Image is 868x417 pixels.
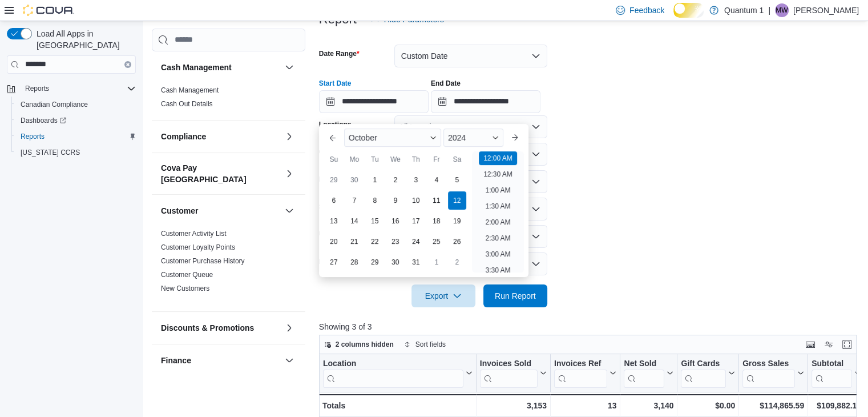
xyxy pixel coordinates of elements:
[407,253,425,271] div: day-31
[161,270,213,279] span: Customer Queue
[161,205,280,216] button: Customer
[776,3,788,17] span: MW
[366,150,384,169] div: Tu
[161,162,280,185] h3: Cova Pay [GEOGRAPHIC_DATA]
[681,399,735,412] div: $0.00
[418,284,469,307] span: Export
[152,227,305,311] div: Customer
[506,129,524,147] button: Next month
[624,358,673,387] button: Net Sold
[161,62,232,73] h3: Cash Management
[161,229,227,238] span: Customer Activity List
[161,243,235,251] a: Customer Loyalty Points
[161,86,219,94] a: Cash Management
[386,150,405,169] div: We
[624,399,673,412] div: 3,140
[624,358,664,369] div: Net Sold
[25,84,49,93] span: Reports
[319,321,862,332] p: Showing 3 of 3
[431,79,461,88] label: End Date
[386,191,405,210] div: day-9
[480,358,538,369] div: Invoices Sold
[282,354,296,367] button: Finance
[325,191,343,210] div: day-6
[16,114,136,127] span: Dashboards
[812,358,852,369] div: Subtotal
[812,358,852,387] div: Subtotal
[742,399,804,412] div: $114,865.59
[325,253,343,271] div: day-27
[282,321,296,335] button: Discounts & Promotions
[345,150,364,169] div: Mo
[349,133,377,142] span: October
[16,146,136,159] span: Washington CCRS
[742,358,804,387] button: Gross Sales
[16,98,92,111] a: Canadian Compliance
[624,358,664,387] div: Net Sold
[431,90,540,113] input: Press the down key to open a popover containing a calendar.
[282,130,296,143] button: Compliance
[775,3,789,17] div: Michael Wuest
[11,113,140,129] a: Dashboards
[324,170,467,272] div: October, 2024
[443,129,503,147] div: Button. Open the year selector. 2024 is currently selected.
[161,355,280,366] button: Finance
[448,171,466,189] div: day-5
[23,5,74,16] img: Cova
[161,243,235,252] span: Customer Loyalty Points
[681,358,726,369] div: Gift Cards
[345,253,364,271] div: day-28
[481,215,515,229] li: 2:00 AM
[793,3,859,17] p: [PERSON_NAME]
[366,253,384,271] div: day-29
[399,338,450,351] button: Sort fields
[161,284,209,292] a: New Customers
[345,191,364,210] div: day-7
[319,49,360,58] label: Date Range
[483,284,547,307] button: Run Report
[11,145,140,161] button: [US_STATE] CCRS
[407,232,425,251] div: day-24
[21,132,45,141] span: Reports
[554,358,616,387] button: Invoices Ref
[161,131,206,142] h3: Compliance
[325,232,343,251] div: day-20
[161,284,209,293] span: New Customers
[448,232,466,251] div: day-26
[21,116,66,125] span: Dashboards
[325,171,343,189] div: day-29
[161,257,245,265] a: Customer Purchase History
[481,183,515,197] li: 1:00 AM
[366,212,384,230] div: day-15
[152,83,305,120] div: Cash Management
[319,90,429,113] input: Press the down key to enter a popover containing a calendar. Press the escape key to close the po...
[124,61,131,68] button: Clear input
[322,399,473,412] div: Totals
[323,358,463,369] div: Location
[366,191,384,210] div: day-8
[323,358,473,387] button: Location
[161,256,245,266] span: Customer Purchase History
[681,358,726,387] div: Gift Card Sales
[448,133,466,142] span: 2024
[161,271,213,279] a: Customer Queue
[32,28,136,51] span: Load All Apps in [GEOGRAPHIC_DATA]
[742,358,795,387] div: Gross Sales
[673,3,704,18] input: Dark Mode
[282,61,296,74] button: Cash Management
[161,322,280,334] button: Discounts & Promotions
[319,79,352,88] label: Start Date
[480,358,547,387] button: Invoices Sold
[386,253,405,271] div: day-30
[21,100,88,109] span: Canadian Compliance
[7,76,136,190] nav: Complex example
[161,100,213,108] a: Cash Out Details
[11,97,140,113] button: Canadian Compliance
[386,171,405,189] div: day-2
[481,231,515,245] li: 2:30 AM
[366,232,384,251] div: day-22
[161,230,227,238] a: Customer Activity List
[415,340,446,349] span: Sort fields
[822,338,835,351] button: Display options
